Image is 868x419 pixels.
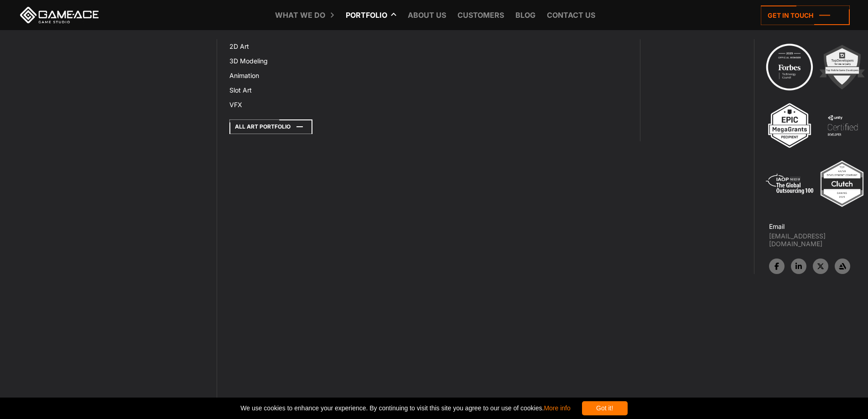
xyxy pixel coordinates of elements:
[224,54,428,68] a: 3D Modeling
[240,401,570,415] span: We use cookies to enhance your experience. By continuing to visit this site you agree to our use ...
[224,68,428,83] a: Animation
[224,83,428,98] a: Slot Art
[764,159,815,209] img: 5
[224,98,428,112] a: VFX
[817,100,868,150] img: 4
[229,119,312,134] a: All art portfolio
[817,42,867,92] img: 2
[544,404,570,412] a: More info
[582,401,628,415] div: Got it!
[764,100,815,150] img: 3
[761,5,850,25] a: Get in touch
[769,232,868,248] a: [EMAIL_ADDRESS][DOMAIN_NAME]
[769,222,785,230] strong: Email
[817,159,867,209] img: Top ar vr development company gaming 2025 game ace
[224,39,428,54] a: 2D Art
[764,42,815,92] img: Technology council badge program ace 2025 game ace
